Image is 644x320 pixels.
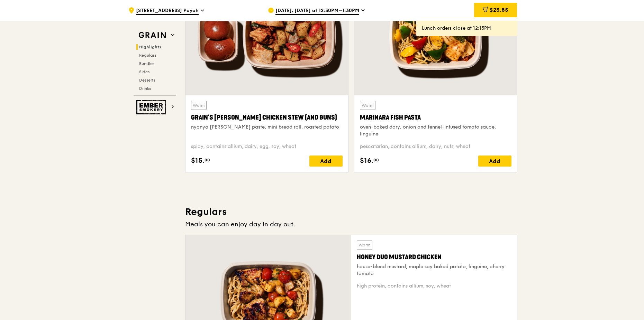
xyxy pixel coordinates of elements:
div: oven-baked dory, onion and fennel-infused tomato sauce, linguine [360,124,511,138]
span: 00 [205,157,210,163]
div: Add [478,156,511,167]
img: Grain web logo [136,29,168,41]
span: Sides [139,69,149,74]
div: high protein, contains allium, soy, wheat [357,283,511,290]
span: [DATE], [DATE] at 12:30PM–1:30PM [275,7,359,15]
span: Desserts [139,78,155,83]
div: pescatarian, contains allium, dairy, nuts, wheat [360,143,511,150]
div: spicy, contains allium, dairy, egg, soy, wheat [191,143,343,150]
h3: Regulars [185,206,517,218]
span: Bundles [139,61,154,66]
div: Lunch orders close at 12:15PM [422,25,512,32]
div: nyonya [PERSON_NAME] paste, mini bread roll, roasted potato [191,124,343,131]
span: $16. [360,156,373,166]
div: Meals you can enjoy day in day out. [185,219,517,229]
div: Honey Duo Mustard Chicken [357,252,511,262]
span: Highlights [139,45,161,49]
span: 00 [373,157,379,163]
img: Ember Smokery web logo [136,100,168,114]
div: Warm [360,101,375,110]
span: Drinks [139,86,151,91]
div: Warm [357,241,372,250]
span: $23.85 [490,7,508,13]
div: Warm [191,101,207,110]
div: house-blend mustard, maple soy baked potato, linguine, cherry tomato [357,263,511,277]
div: Add [309,156,343,167]
span: Regulars [139,53,156,58]
div: Grain's [PERSON_NAME] Chicken Stew (and buns) [191,113,343,122]
span: $15. [191,156,205,166]
span: [STREET_ADDRESS] Payoh [136,7,199,15]
div: Marinara Fish Pasta [360,113,511,122]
